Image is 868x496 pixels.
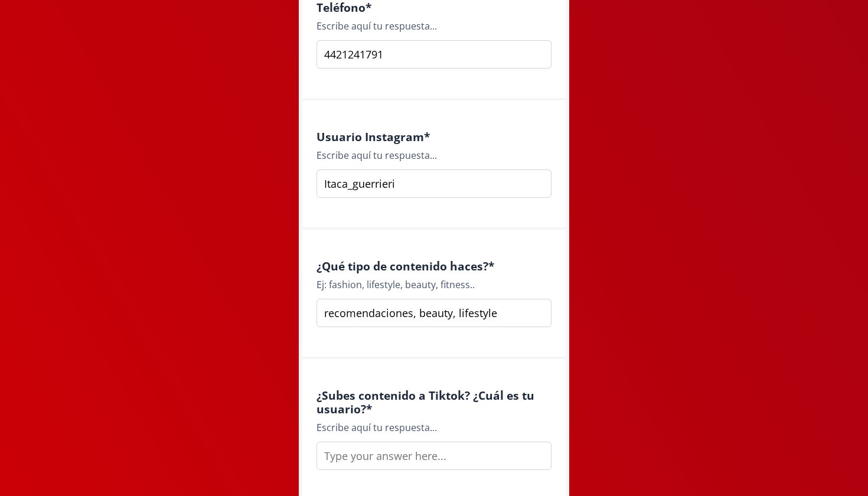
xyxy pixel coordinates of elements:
div: Ej: fashion, lifestyle, beauty, fitness.. [316,278,552,292]
input: Type your answer here... [316,40,552,68]
div: Escribe aquí tu respuesta... [316,420,552,435]
input: Type your answer here... [316,299,552,327]
h4: Teléfono * [316,1,552,14]
input: Type your answer here... [316,169,552,198]
h4: Usuario Instagram * [316,130,552,143]
h4: ¿Qué tipo de contenido haces? * [316,259,552,273]
h4: ¿Subes contenido a Tiktok? ¿Cuál es tu usuario? * [316,389,552,416]
div: Escribe aquí tu respuesta... [316,19,552,33]
input: Type your answer here... [316,442,552,470]
div: Escribe aquí tu respuesta... [316,148,552,162]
